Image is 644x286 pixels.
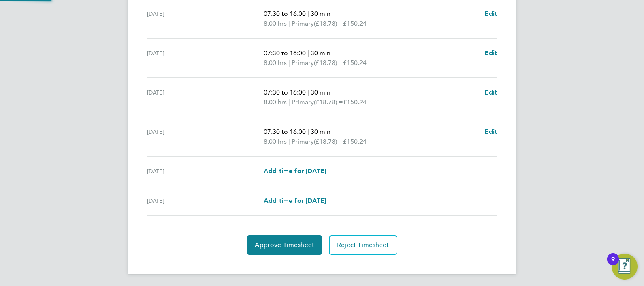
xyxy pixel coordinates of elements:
a: Edit [484,48,497,58]
div: [DATE] [147,48,264,68]
span: 30 min [311,128,331,135]
button: Reject Timesheet [329,235,397,255]
span: 30 min [311,88,331,96]
span: 30 min [311,10,331,17]
button: Open Resource Center, 9 new notifications [612,254,638,280]
a: Edit [484,127,497,137]
span: Edit [484,49,497,57]
span: | [288,19,290,27]
span: | [307,49,309,57]
div: [DATE] [147,127,264,146]
div: 9 [611,259,615,270]
span: | [288,59,290,67]
span: Edit [484,128,497,135]
span: (£18.78) = [314,19,343,27]
span: (£18.78) = [314,59,343,67]
span: Edit [484,10,497,17]
span: | [288,98,290,106]
span: 07:30 to 16:00 [264,88,306,96]
span: 8.00 hrs [264,19,287,27]
span: Primary [292,58,314,68]
span: 30 min [311,49,331,57]
span: Primary [292,97,314,107]
span: | [307,88,309,96]
span: 07:30 to 16:00 [264,128,306,135]
div: [DATE] [147,9,264,28]
span: £150.24 [343,19,367,27]
span: Approve Timesheet [255,241,314,249]
span: | [288,138,290,145]
span: Primary [292,137,314,146]
span: Add time for [DATE] [264,167,326,175]
div: [DATE] [147,166,264,176]
span: £150.24 [343,59,367,67]
a: Add time for [DATE] [264,166,326,176]
span: Add time for [DATE] [264,197,326,204]
span: 07:30 to 16:00 [264,10,306,17]
span: 8.00 hrs [264,138,287,145]
span: (£18.78) = [314,98,343,106]
span: 8.00 hrs [264,98,287,106]
div: [DATE] [147,196,264,206]
button: Approve Timesheet [247,235,322,255]
a: Add time for [DATE] [264,196,326,206]
span: £150.24 [343,138,367,145]
span: (£18.78) = [314,138,343,145]
a: Edit [484,9,497,19]
span: £150.24 [343,98,367,106]
span: | [307,128,309,135]
span: | [307,10,309,17]
span: Primary [292,19,314,28]
span: Reject Timesheet [337,241,389,249]
div: [DATE] [147,88,264,107]
span: Edit [484,88,497,96]
span: 07:30 to 16:00 [264,49,306,57]
a: Edit [484,88,497,97]
span: 8.00 hrs [264,59,287,67]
